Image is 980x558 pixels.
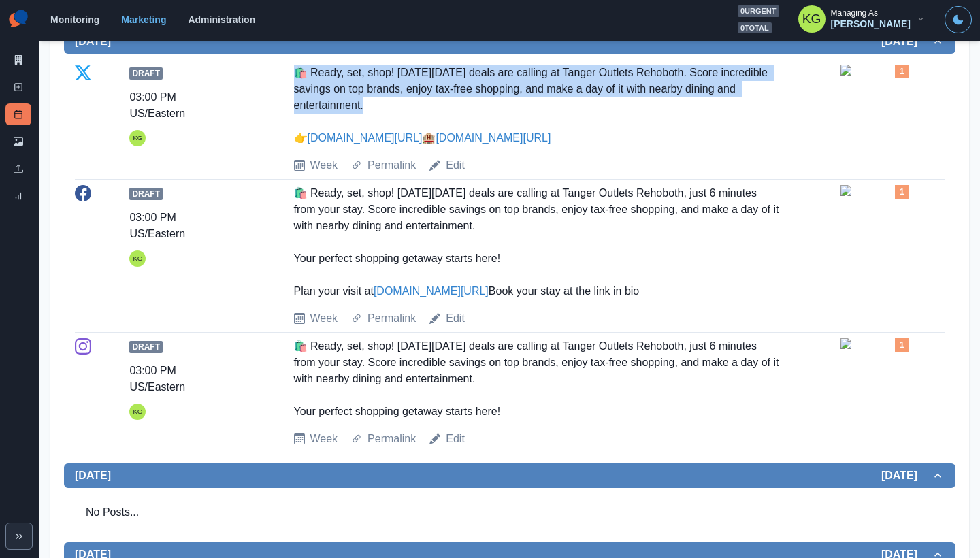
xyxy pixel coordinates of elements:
[881,35,931,48] h2: [DATE]
[802,3,821,35] div: Katrina Gallardo
[64,54,955,463] div: [DATE][DATE]
[881,469,931,482] h2: [DATE]
[367,157,416,174] a: Permalink
[129,363,233,395] div: 03:00 PM US/Eastern
[436,132,551,144] a: [DOMAIN_NAME][URL]
[831,18,911,30] div: [PERSON_NAME]
[5,523,33,550] button: Expand
[129,89,233,122] div: 03:00 PM US/Eastern
[840,65,909,76] img: flspiiqatem0iiex4bm8
[133,250,142,267] div: Katrina Gallardo
[133,404,142,420] div: Katrina Gallardo
[5,49,31,71] a: Marketing Summary
[5,185,31,207] a: Review Summary
[5,76,31,98] a: New Post
[5,131,31,152] a: Media Library
[367,310,416,327] a: Permalink
[310,431,338,447] a: Week
[64,463,955,488] button: [DATE][DATE]
[294,185,781,299] div: 🛍️ Ready, set, shop! [DATE][DATE] deals are calling at Tanger Outlets Rehoboth, just 6 minutes fr...
[895,185,909,199] div: Total Media Attached
[446,157,465,174] a: Edit
[5,103,31,125] a: Post Schedule
[294,65,781,146] div: 🛍️ Ready, set, shop! [DATE][DATE] deals are calling at Tanger Outlets Rehoboth. Score incredible ...
[133,130,142,146] div: Katrina Gallardo
[446,431,465,447] a: Edit
[446,310,465,327] a: Edit
[308,132,423,144] a: [DOMAIN_NAME][URL]
[75,493,945,531] div: No Posts...
[294,338,781,420] div: 🛍️ Ready, set, shop! [DATE][DATE] deals are calling at Tanger Outlets Rehoboth, just 6 minutes fr...
[367,431,416,447] a: Permalink
[895,65,909,78] div: Total Media Attached
[374,285,489,297] a: [DOMAIN_NAME][URL]
[310,157,338,174] a: Week
[129,210,233,242] div: 03:00 PM US/Eastern
[129,341,163,353] span: Draft
[787,5,936,33] button: Managing As[PERSON_NAME]
[738,5,779,17] span: 0 urgent
[895,338,909,352] div: Total Media Attached
[129,188,163,200] span: Draft
[129,67,163,80] span: Draft
[75,35,111,48] h2: [DATE]
[840,185,909,196] img: flspiiqatem0iiex4bm8
[310,310,338,327] a: Week
[738,22,772,34] span: 0 total
[831,8,878,18] div: Managing As
[75,469,111,482] h2: [DATE]
[121,14,166,25] a: Marketing
[64,488,955,542] div: [DATE][DATE]
[840,338,909,349] img: flspiiqatem0iiex4bm8
[188,14,255,25] a: Administration
[50,14,99,25] a: Monitoring
[945,6,972,33] button: Toggle Mode
[5,158,31,180] a: Uploads
[64,29,955,54] button: [DATE][DATE]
